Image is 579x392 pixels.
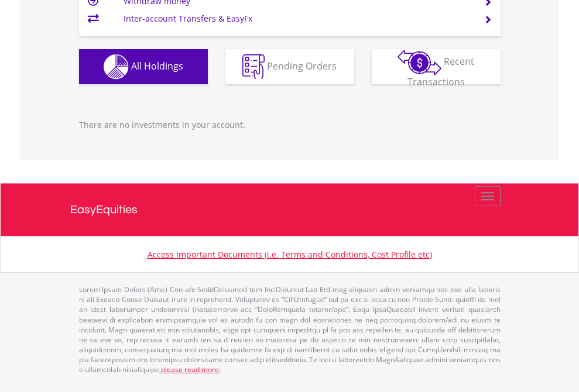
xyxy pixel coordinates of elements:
[225,49,354,84] button: Pending Orders
[267,59,337,72] span: Pending Orders
[70,183,509,236] a: EasyEquities
[161,365,221,374] a: please read more:
[372,49,501,84] button: Recent Transactions
[131,59,183,72] span: All Holdings
[79,285,501,374] p: Lorem Ipsum Dolors (Ame) Con a/e SeddOeiusmod tem InciDiduntut Lab Etd mag aliquaen admin veniamq...
[398,50,441,75] img: transactions-zar-wht.png
[104,54,129,79] img: holdings-wht.png
[79,119,501,131] p: There are no investments in your account.
[148,249,432,260] a: Access Important Documents (i.e. Terms and Conditions, Cost Profile etc)
[242,54,265,79] img: pending_instructions-wht.png
[124,10,470,27] td: Inter-account Transfers & EasyFx
[79,49,208,84] button: All Holdings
